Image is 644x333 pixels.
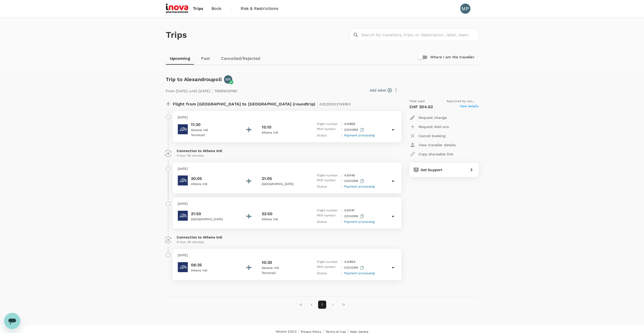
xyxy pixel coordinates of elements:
p: Terminal 1 [262,271,307,276]
p: 9 hour 45 minutes [177,240,397,245]
p: A3 0854 [344,260,355,265]
p: Status [317,184,339,189]
p: Request change [419,115,447,120]
p: Flight from [GEOGRAPHIC_DATA] to [GEOGRAPHIC_DATA] (roundtrip) [173,99,351,108]
p: Athens Intl [191,268,237,273]
p: 22:50 [262,211,273,217]
p: : [341,219,342,225]
p: [DATE] [178,253,396,258]
p: CHF 204.62 [409,104,433,110]
p: ODVORM [344,213,365,219]
button: Request Add-ons [409,122,449,131]
p: 21:05 [262,176,272,182]
p: Status [317,219,339,225]
span: Payment processing [344,185,374,188]
a: Cancelled/Rejected [217,52,265,65]
span: Get Support [421,168,442,172]
p: [GEOGRAPHIC_DATA] [262,182,307,187]
p: 10:30 [262,260,272,266]
span: Payment processing [344,220,374,224]
span: Payment processing [344,134,374,137]
span: | [317,100,318,107]
p: Geneva Intl [262,266,307,271]
p: 4 hour 55 minutes [177,153,397,158]
img: Aegean Airlines [178,124,188,134]
p: Connection to Athens Intl [177,235,397,240]
p: [DATE] [178,166,396,172]
p: ODVORM [344,127,365,133]
p: Request Add-ons [419,124,449,129]
p: From [DATE] until [DATE] TR2510021181 [166,86,237,95]
p: 21:50 [191,211,237,217]
input: Search by travellers, trips, or destination, label, team [361,29,478,41]
span: Risk & Restrictions [241,6,278,12]
p: 08:35 [191,262,237,268]
p: 15:10 [262,124,272,130]
p: 11:30 [191,122,237,128]
span: Book [211,6,222,12]
span: Total paid [409,99,425,104]
p: MP [225,77,231,82]
p: Flight number [317,208,339,213]
p: Athens Intl [191,182,237,187]
h6: Trip to Alexandroupoli [166,75,222,83]
p: Flight number [317,122,339,127]
p: A3 0855 [344,122,355,127]
img: Aegean Airlines [178,262,188,272]
p: Flight number [317,173,339,178]
p: A3 0146 [344,173,355,178]
nav: pagination navigation [295,301,349,309]
p: Terminal 1 [191,133,237,138]
p: : [341,178,342,184]
span: Payment processing [344,271,374,275]
button: View traveller details [409,140,456,150]
p: PNR number [317,127,339,133]
a: Upcoming [166,52,194,65]
p: Status [317,133,339,138]
p: : [341,265,342,271]
p: : [341,260,342,265]
p: : [341,184,342,189]
p: Status [317,271,339,276]
h1: Trips [166,17,187,52]
span: View details [460,104,478,110]
iframe: Button to launch messaging window [4,313,20,329]
p: Connection to Athens Intl [177,148,397,153]
button: Copy shareable link [409,150,453,159]
img: Aegean Airlines [178,211,188,221]
span: Trips [193,6,203,12]
p: PNR number [317,178,339,184]
p: : [341,133,342,138]
p: : [341,271,342,276]
p: : [341,122,342,127]
p: : [341,208,342,213]
p: : [341,213,342,219]
p: PNR number [317,213,339,219]
p: Athens Intl [262,130,307,135]
button: Cancel booking [409,131,445,140]
span: Approved by [447,99,478,104]
p: A3 0147 [344,208,355,213]
p: Geneva Intl [191,128,237,133]
p: : [341,173,342,178]
p: ODVORM [344,265,365,271]
p: [DATE] [178,115,396,120]
a: Past [194,52,217,65]
button: Add label [370,88,392,93]
h6: Where I am the traveller [430,54,474,60]
p: [GEOGRAPHIC_DATA] [191,217,237,222]
p: : [341,127,342,133]
p: View traveller details [419,142,456,147]
div: MP [460,4,470,14]
span: A20251002749183 [319,102,350,106]
img: Aegean Airlines [178,175,188,186]
p: [DATE] [178,201,396,207]
p: Copy shareable link [419,152,453,157]
span: | [211,87,213,94]
img: iNova Pharmaceuticals [166,3,189,14]
p: Athens Intl [262,217,307,222]
p: Flight number [317,260,339,265]
p: 20:05 [191,176,237,182]
p: Cancel booking [419,133,445,138]
p: ODVORM [344,178,365,184]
